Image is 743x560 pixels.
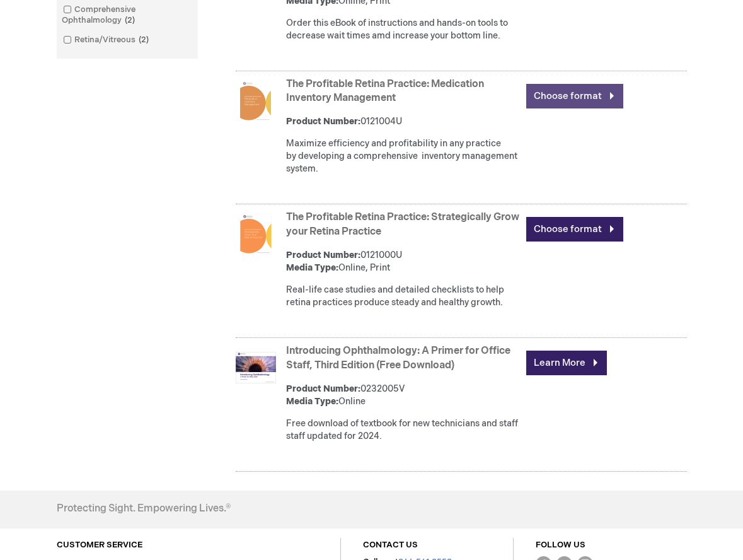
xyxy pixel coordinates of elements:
a: Choose format [526,217,623,242]
span: 2 [122,15,138,25]
img: The Profitable Retina Practice: Medication Inventory Management [240,81,271,121]
a: Learn More [526,351,607,375]
a: Comprehensive Ophthalmology2 [60,4,195,26]
span: 2 [135,35,152,45]
div: 0121000U Online, Print [286,249,520,274]
a: The Profitable Retina Practice: Strategically Grow your Retina Practice [286,211,519,238]
strong: Product Number: [286,383,360,394]
h4: Protecting Sight. Empowering Lives.® [57,503,231,515]
a: Retina/Vitreous2 [60,34,154,46]
a: CUSTOMER SERVICE [57,540,142,550]
span: eveloping a comprehensive inventory management system [286,151,517,174]
div: Real-life case studies and detailed checklists to help retina practices produce steady and health... [286,284,520,309]
div: 0121004U [286,115,520,128]
a: The Profitable Retina Practice: Medication Inventory Management [286,78,484,105]
strong: Media Type: [286,262,338,273]
a: FOLLOW US [536,540,585,550]
img: The Profitable Retina Practice: Strategically Grow your Retina Practice [236,214,276,254]
img: Introducing Ophthalmology: A Primer for Office Staff, Third Edition (Free Download) [236,347,276,388]
a: CONTACT US [363,540,418,550]
strong: Media Type: [286,396,338,407]
a: Introducing Ophthalmology: A Primer for Office Staff, Third Edition (Free Download) [286,345,510,371]
div: Free download of textbook for new technicians and staff staff updated for 2024. [286,417,520,443]
div: 0232005V Online [286,383,520,408]
span: Maximize efficiency and profitability in any practice by d . [286,138,517,174]
a: Choose format [526,84,623,108]
strong: Product Number: [286,250,360,260]
strong: Product Number: [286,116,360,127]
div: Order this eBook of instructions and hands-on tools to decrease wait times amd increase your bott... [286,17,520,42]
